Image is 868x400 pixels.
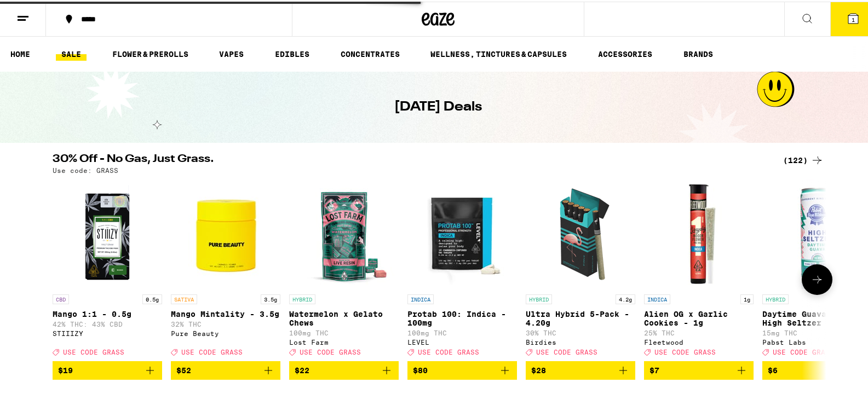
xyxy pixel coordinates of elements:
span: USE CODE GRASS [63,347,124,354]
button: Add to bag [407,360,517,378]
button: Add to bag [171,360,280,378]
p: Mango Mintality - 3.5g [171,308,280,317]
span: $52 [176,364,191,373]
a: EDIBLES [269,46,315,59]
p: 100mg THC [289,328,399,335]
span: $28 [531,364,546,373]
div: Lost Farm [289,337,399,344]
p: Alien OG x Garlic Cookies - 1g [644,308,754,326]
span: USE CODE GRASS [773,347,834,354]
a: HOME [5,46,36,59]
a: VAPES [214,46,249,59]
span: $6 [768,364,778,373]
span: $22 [295,364,309,373]
img: Fleetwood - Alien OG x Garlic Cookies - 1g [644,178,754,287]
p: Mango 1:1 - 0.5g [53,308,162,317]
p: Ultra Hybrid 5-Pack - 4.20g [526,308,635,326]
span: $80 [413,364,428,373]
a: Open page for Mango 1:1 - 0.5g from STIIIZY [53,178,162,360]
p: INDICA [644,293,670,303]
span: USE CODE GRASS [181,347,243,354]
span: 1 [852,15,855,21]
span: Hi. Need any help? [7,8,79,16]
p: Watermelon x Gelato Chews [289,308,399,326]
span: USE CODE GRASS [300,347,361,354]
span: $19 [58,364,73,373]
a: Open page for Protab 100: Indica - 100mg from LEVEL [407,178,517,360]
div: Fleetwood [644,337,754,344]
p: 4.2g [616,293,635,303]
p: HYBRID [289,293,315,303]
p: 30% THC [526,328,635,335]
a: BRANDS [678,46,718,59]
p: 100mg THC [407,328,517,335]
p: INDICA [407,293,434,303]
a: Open page for Mango Mintality - 3.5g from Pure Beauty [171,178,280,360]
button: Add to bag [644,360,754,378]
p: CBD [53,293,69,303]
button: Add to bag [526,360,635,378]
a: ACCESSORIES [593,46,658,59]
p: SATIVA [171,293,197,303]
p: 42% THC: 43% CBD [53,319,162,326]
div: Pure Beauty [171,328,280,335]
p: 3.5g [261,293,280,303]
span: USE CODE GRASS [536,347,597,354]
p: 0.5g [142,293,162,303]
p: 25% THC [644,328,754,335]
span: USE CODE GRASS [654,347,716,354]
div: STIIIZY [53,328,162,335]
p: Use code: GRASS [53,165,118,172]
div: LEVEL [407,337,517,344]
img: Lost Farm - Watermelon x Gelato Chews [289,178,399,287]
div: Birdies [526,337,635,344]
img: Birdies - Ultra Hybrid 5-Pack - 4.20g [526,178,635,287]
p: 32% THC [171,319,280,326]
h2: 30% Off - No Gas, Just Grass. [53,152,770,165]
a: Open page for Ultra Hybrid 5-Pack - 4.20g from Birdies [526,178,635,360]
a: SALE [56,46,87,59]
span: USE CODE GRASS [418,347,479,354]
a: Open page for Watermelon x Gelato Chews from Lost Farm [289,178,399,360]
button: Add to bag [289,360,399,378]
p: Protab 100: Indica - 100mg [407,308,517,326]
h1: [DATE] Deals [394,96,482,115]
a: Open page for Alien OG x Garlic Cookies - 1g from Fleetwood [644,178,754,360]
a: WELLNESS, TINCTURES & CAPSULES [425,46,572,59]
img: STIIIZY - Mango 1:1 - 0.5g [53,178,162,287]
a: (122) [783,152,824,165]
p: HYBRID [762,293,789,303]
a: FLOWER & PREROLLS [107,46,194,59]
img: LEVEL - Protab 100: Indica - 100mg [407,178,517,287]
p: HYBRID [526,293,552,303]
button: Add to bag [53,360,162,378]
span: $7 [649,364,659,373]
p: 1g [740,293,754,303]
img: Pure Beauty - Mango Mintality - 3.5g [171,178,280,287]
a: CONCENTRATES [335,46,405,59]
